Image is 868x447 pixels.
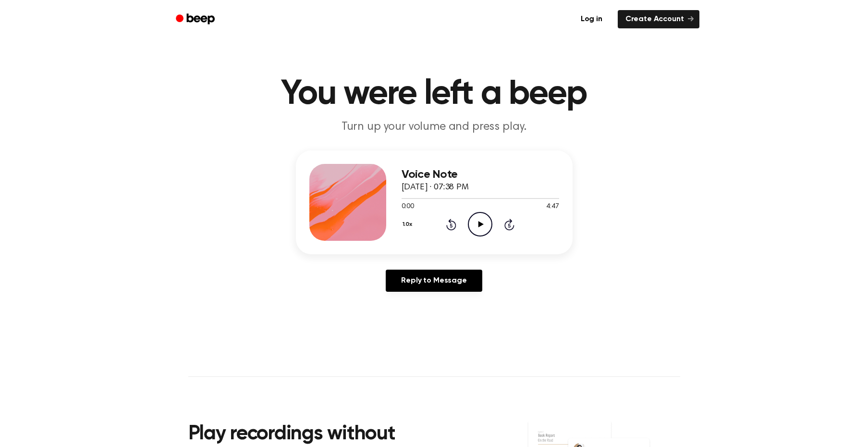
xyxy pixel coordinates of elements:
p: Turn up your volume and press play. [250,119,619,135]
a: Beep [169,10,223,29]
h1: You were left a beep [188,77,680,112]
span: 4:47 [546,202,559,212]
span: [DATE] · 07:38 PM [402,183,469,192]
span: 0:00 [402,202,414,212]
a: Log in [571,8,612,30]
h3: Voice Note [402,168,559,181]
button: 1.0x [402,216,416,233]
a: Create Account [618,10,699,28]
a: Reply to Message [386,270,482,292]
